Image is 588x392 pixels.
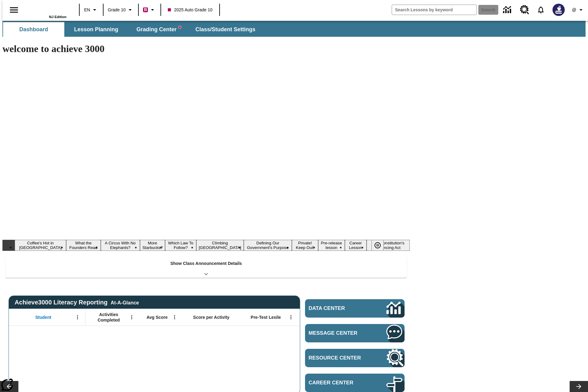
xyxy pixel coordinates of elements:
span: EN [84,7,90,13]
button: Boost Class color is violet red. Change class color [141,4,159,15]
span: Lesson Planning [74,26,118,33]
span: Dashboard [19,26,48,33]
button: Dashboard [3,22,64,37]
button: Class/Student Settings [190,22,260,37]
span: 2025 Auto Grade 10 [168,7,212,13]
button: Lesson Planning [66,22,127,37]
button: Slide 1 Coffee's Hot in Laos [15,240,66,251]
span: Avg Score [146,315,168,320]
span: Resource Center [309,355,368,361]
span: NJ Edition [49,15,66,19]
span: Student [35,315,51,320]
a: Resource Center, Will open in new tab [516,2,533,18]
span: Data Center [309,305,366,311]
button: Slide 2 What the Founders Read [66,240,101,251]
p: Show Class Announcement Details [170,260,242,267]
img: Avatar [552,4,565,16]
button: Select a new avatar [549,2,568,18]
a: Message Center [305,324,405,342]
a: Home [27,3,66,15]
button: Open side menu [5,1,23,19]
button: Slide 7 Defining Our Government's Purpose [244,240,292,251]
a: Data Center [499,2,516,18]
button: Slide 9 Pre-release lesson [318,240,345,251]
div: Show Class Announcement Details [6,257,407,278]
div: Pause [371,240,390,251]
button: Lesson carousel, Next [570,381,588,392]
span: Career Center [309,380,368,386]
button: Slide 8 Private! Keep Out! [292,240,318,251]
button: Slide 6 Climbing Mount Tai [196,240,244,251]
button: Grade: Grade 10, Select a grade [105,4,136,15]
span: Pre-Test Lexile [251,315,281,320]
h1: welcome to achieve 3000 [2,43,410,55]
span: Grading Center [136,26,181,33]
span: Grade 10 [108,7,126,13]
div: SubNavbar [2,21,586,37]
a: Resource Center, Will open in new tab [305,349,405,367]
span: Message Center [309,330,368,336]
span: Achieve3000 Literacy Reporting [15,299,139,306]
svg: writing assistant alert [179,26,181,28]
button: Slide 10 Career Lesson [345,240,367,251]
span: Activities Completed [89,312,129,323]
button: Language: EN, Select a language [81,4,101,15]
span: @ [572,7,576,13]
div: At-A-Glance [111,299,139,306]
div: SubNavbar [2,22,261,37]
button: Open Menu [73,313,82,322]
span: B [144,6,147,13]
button: Open Menu [127,313,136,322]
button: Pause [371,240,384,251]
span: Class/Student Settings [195,26,255,33]
span: Score per Activity [193,315,230,320]
a: Career Center [305,374,405,392]
a: Notifications [533,2,549,18]
button: Grading Center [128,22,189,37]
div: Home [27,2,66,19]
button: Slide 11 The Constitution's Balancing Act [367,240,410,251]
button: Open Menu [170,313,179,322]
button: Slide 4 More Starbucks? [140,240,165,251]
button: Slide 3 A Circus With No Elephants? [101,240,140,251]
button: Open Menu [286,313,296,322]
input: search field [392,5,477,15]
button: Slide 5 Which Law To Follow? [165,240,196,251]
button: Profile/Settings [568,4,588,15]
a: Data Center [305,299,405,318]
